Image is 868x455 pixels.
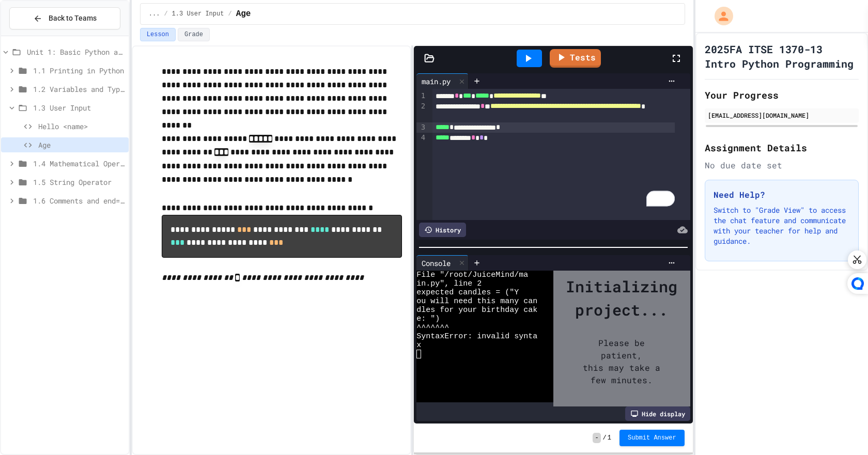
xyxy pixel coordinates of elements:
[705,140,859,155] h2: Assignment Details
[603,434,607,442] span: /
[178,28,210,41] button: Grade
[38,121,125,132] span: Hello <name>
[33,102,125,113] span: 1.3 User Input
[564,321,680,402] div: Please be patient, this may take a few minutes.
[705,88,859,102] h2: Your Progress
[619,430,685,446] button: Submit Answer
[236,8,251,20] span: Age
[714,189,850,201] h3: Need Help?
[705,42,859,71] h1: 2025FA ITSE 1370-13 Intro Python Programming
[705,159,859,171] div: No due date set
[625,406,690,421] div: Hide display
[416,323,449,332] span: ^^^^^^^
[416,258,456,269] div: Console
[9,7,120,29] button: Back to Teams
[33,158,125,169] span: 1.4 Mathematical Operators
[708,111,856,120] div: [EMAIL_ADDRESS][DOMAIN_NAME]
[33,65,125,76] span: 1.1 Printing in Python
[564,275,680,321] div: Initializing project...
[149,10,160,18] span: ...
[49,13,97,24] span: Back to Teams
[416,91,427,101] div: 1
[33,195,125,206] span: 1.6 Comments and end= & sep=
[416,332,537,341] span: SyntaxError: invalid synta
[704,4,736,28] div: My Account
[416,101,427,122] div: 2
[416,122,427,133] div: 3
[140,28,176,41] button: Lesson
[550,49,601,68] a: Tests
[416,288,519,297] span: expected candles = ("Y
[416,76,456,87] div: main.py
[432,89,690,220] div: To enrich screen reader interactions, please activate Accessibility in Grammarly extension settings
[714,205,850,246] p: Switch to "Grade View" to access the chat feature and communicate with your teacher for help and ...
[416,315,440,323] span: e: ")
[419,223,466,237] div: History
[416,73,469,89] div: main.py
[172,10,224,18] span: 1.3 User Input
[164,10,167,18] span: /
[416,271,528,279] span: File "/root/JuiceMind/ma
[416,306,537,315] span: dles for your birthday cak
[33,84,125,95] span: 1.2 Variables and Types
[416,279,482,288] span: in.py", line 2
[38,139,125,150] span: Age
[416,297,537,306] span: ou will need this many can
[33,177,125,187] span: 1.5 String Operator
[628,434,676,442] span: Submit Answer
[608,434,611,442] span: 1
[593,433,600,443] span: -
[27,46,125,57] span: Unit 1: Basic Python and Console Interaction
[228,10,231,18] span: /
[416,341,421,350] span: x
[416,255,469,271] div: Console
[416,133,427,143] div: 4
